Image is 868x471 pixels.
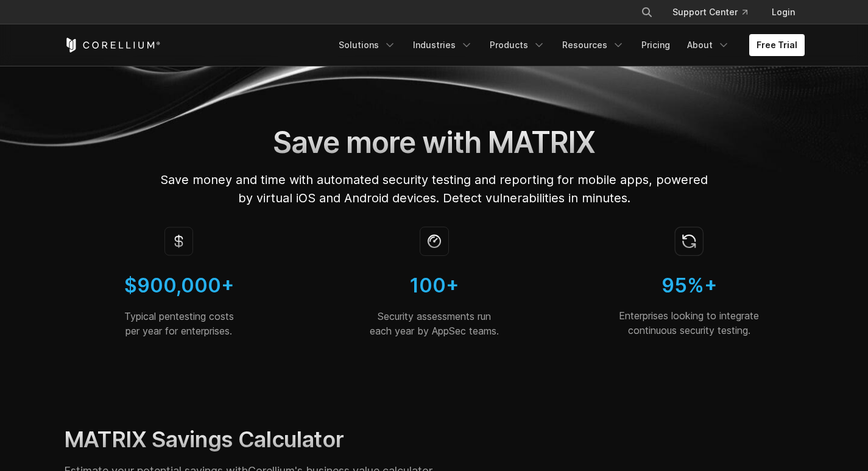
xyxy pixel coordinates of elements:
[64,38,161,52] a: Corellium Home
[420,227,449,256] img: Icon of a stopwatch; security assessments by appsec teams.
[574,273,805,299] h4: 95%+
[160,124,709,161] h1: Save more with MATRIX
[331,34,403,56] a: Solutions
[64,273,295,299] h4: $900,000+
[574,308,805,338] p: Enterprises looking to integrate continuous security testing.
[663,1,757,23] a: Support Center
[749,34,805,56] a: Free Trial
[160,172,708,205] span: Save money and time with automated security testing and reporting for mobile apps, powered by vir...
[64,426,549,453] h2: MATRIX Savings Calculator
[319,309,549,338] p: Security assessments run each year by AppSec teams.
[482,34,552,56] a: Products
[331,34,805,56] div: Navigation Menu
[406,34,480,56] a: Industries
[674,227,704,256] img: Icon of continuous security testing.
[319,273,549,299] h4: 100+
[680,34,737,56] a: About
[634,34,677,56] a: Pricing
[762,1,805,23] a: Login
[64,309,295,338] p: Typical pentesting costs per year for enterprises.
[626,1,805,23] div: Navigation Menu
[555,34,632,56] a: Resources
[164,227,193,256] img: Icon of the dollar sign; MAST calculator
[636,1,658,23] button: Search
